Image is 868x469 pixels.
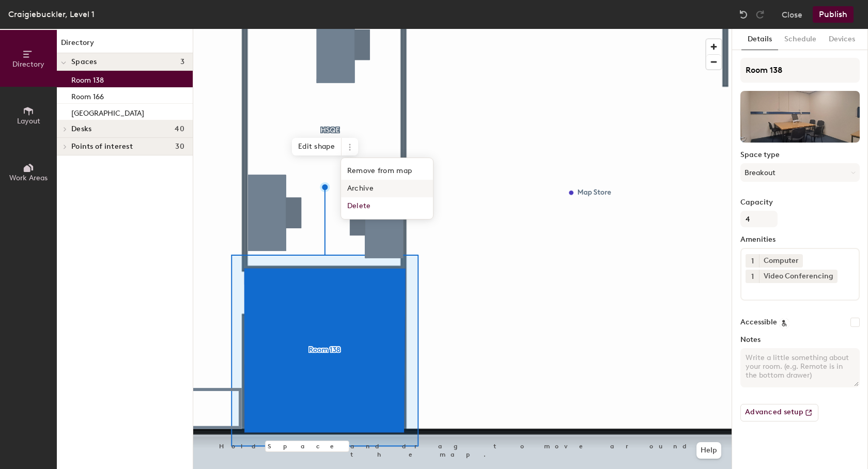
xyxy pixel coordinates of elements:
[57,37,193,53] h1: Directory
[740,404,818,421] button: Advanced setup
[782,6,802,23] button: Close
[341,180,433,197] span: Archive
[741,29,778,50] button: Details
[17,117,40,126] span: Layout
[740,236,860,244] label: Amenities
[740,198,860,207] label: Capacity
[746,270,759,283] button: 1
[175,143,184,151] span: 30
[755,9,765,20] img: Redo
[175,125,184,133] span: 40
[341,197,433,215] span: Delete
[740,336,860,344] label: Notes
[71,89,104,101] p: Room 166
[292,138,342,155] span: Edit shape
[751,256,754,267] span: 1
[696,442,721,459] button: Help
[180,58,184,66] span: 3
[9,174,48,182] span: Work Areas
[738,9,749,20] img: Undo
[740,91,860,143] img: The space named Room 138
[8,8,95,21] div: Craigiebuckler, Level 1
[71,73,104,85] p: Room 138
[740,318,777,326] label: Accessible
[341,162,433,180] span: Remove from map
[71,125,91,133] span: Desks
[71,106,144,118] p: [GEOGRAPHIC_DATA]
[740,163,860,182] button: Breakout
[813,6,854,23] button: Publish
[71,58,97,66] span: Spaces
[12,60,44,69] span: Directory
[759,254,803,268] div: Computer
[740,151,860,159] label: Space type
[823,29,861,50] button: Devices
[746,254,759,268] button: 1
[71,143,133,151] span: Points of interest
[759,270,838,283] div: Video Conferencing
[778,29,823,50] button: Schedule
[751,271,754,282] span: 1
